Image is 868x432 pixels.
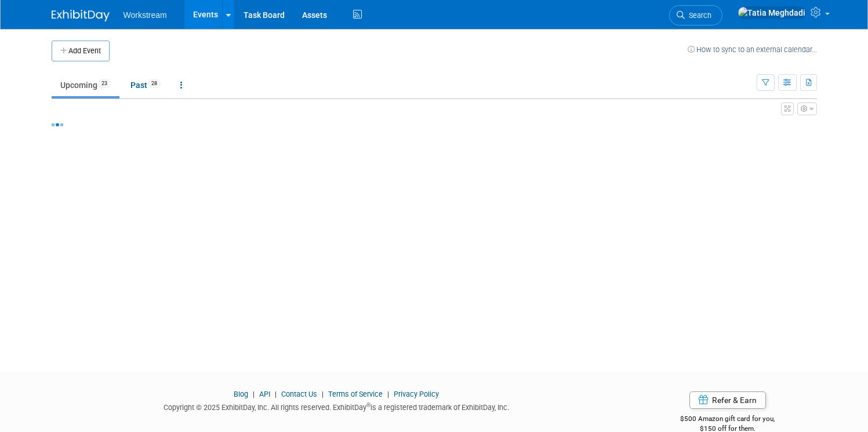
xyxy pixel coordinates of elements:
[328,390,383,398] a: Terms of Service
[685,11,711,20] span: Search
[52,400,622,413] div: Copyright © 2025 ExhibitDay, Inc. All rights reserved. ExhibitDay is a registered trademark of Ex...
[52,74,119,96] a: Upcoming23
[259,390,270,398] a: API
[688,45,817,54] a: How to sync to an external calendar...
[366,402,371,408] sup: ®
[669,5,722,25] a: Search
[122,74,169,96] a: Past28
[738,6,806,19] img: Tatia Meghdadi
[98,79,111,88] span: 23
[52,10,110,21] img: ExhibitDay
[234,390,248,398] a: Blog
[689,391,766,409] a: Refer & Earn
[272,390,279,398] span: |
[148,79,161,88] span: 28
[124,10,167,20] span: Workstream
[319,390,326,398] span: |
[384,390,392,398] span: |
[394,390,439,398] a: Privacy Policy
[52,41,110,61] button: Add Event
[250,390,257,398] span: |
[52,123,63,126] img: loading...
[281,390,317,398] a: Contact Us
